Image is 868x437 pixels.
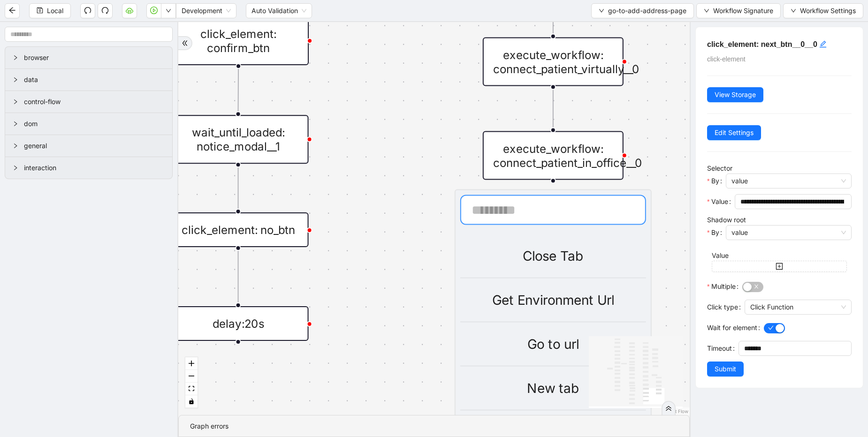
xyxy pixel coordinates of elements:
button: Submit [707,362,744,377]
button: downWorkflow Signature [696,3,781,18]
span: browser [24,53,165,63]
span: right [13,121,18,127]
div: delay:20s [168,306,309,341]
button: plus-square [712,261,847,272]
span: Local [47,6,63,16]
button: redo [98,3,113,18]
span: plus-circle [227,355,250,378]
div: click_element: no_btn [168,212,309,247]
span: value [731,226,846,240]
span: Development [182,4,231,18]
div: Close Tab [460,246,646,266]
button: fit view [185,383,198,395]
span: right [13,165,18,171]
span: dom [24,119,165,129]
span: right [13,55,18,60]
span: By [711,176,719,186]
button: zoom out [185,370,198,383]
div: execute_workflow: connect_patient_virtually__0 [483,38,624,86]
span: Timeout [707,343,732,354]
g: Edge from click_element: confirm_btn to wait_until_loaded: notice_modal__1 [238,69,239,111]
button: undo [80,3,95,18]
div: Go to url [460,334,646,354]
button: downgo-to-add-address-page [591,3,694,18]
div: wait_until_loaded: notice_modal__1 [168,115,309,164]
button: View Storage [707,87,763,102]
div: New tab [460,378,646,399]
span: down [599,8,604,14]
span: Workflow Signature [713,6,773,16]
button: arrow-left [5,3,20,18]
div: click to edit id [819,38,827,50]
span: arrow-left [8,7,16,14]
span: double-right [665,405,672,412]
span: general [24,141,165,151]
span: right [13,77,18,83]
div: dom [5,113,172,135]
span: interaction [24,163,165,173]
span: Multiple [711,281,736,292]
div: click_element: confirm_btn [168,16,309,65]
button: down [161,3,176,18]
span: redo [101,7,109,14]
button: toggle interactivity [185,395,198,408]
span: click-element [707,55,746,63]
span: down [791,8,796,14]
span: Wait for element [707,323,757,333]
span: value [731,174,846,188]
div: execute_workflow: connect_patient_in_office__0Close TabGet Environment UrlGo to urlNew tab [483,131,624,180]
div: Value [712,250,847,261]
span: Workflow Settings [800,6,856,16]
span: data [24,75,165,85]
span: right [13,143,18,149]
span: Value [711,196,728,207]
span: plus-square [776,263,783,270]
a: React Flow attribution [664,408,688,414]
div: general [5,135,172,157]
span: right [13,99,18,105]
span: Edit Settings [715,128,754,138]
button: saveLocal [29,3,71,18]
span: By [711,227,719,238]
div: execute_workflow: connect_patient_in_office__0 [483,131,624,180]
span: Auto Validation [251,4,306,18]
div: Graph errors [190,421,678,431]
div: browser [5,47,172,68]
div: interaction [5,157,172,179]
button: Edit Settings [707,125,761,140]
div: Get Environment Url [460,290,646,310]
span: play-circle [150,7,158,14]
span: save [37,7,43,14]
button: cloud-server [122,3,137,18]
span: cloud-server [126,7,133,14]
div: data [5,69,172,90]
label: Shadow root [707,216,746,224]
label: Selector [707,164,732,172]
span: double-right [182,40,188,46]
span: down [166,8,171,14]
button: zoom in [185,357,198,370]
span: edit [819,40,827,48]
span: undo [84,7,91,14]
h5: click_element: next_btn__0__0 [707,38,852,50]
span: control-flow [24,97,165,107]
span: down [704,8,709,14]
div: control-flow [5,91,172,113]
div: delay:20splus-circle [168,306,309,341]
button: downWorkflow Settings [783,3,863,18]
span: go-to-add-address-page [608,6,686,16]
span: Click Function [750,300,846,314]
span: Click type [707,302,738,312]
span: Submit [715,364,736,374]
button: play-circle [146,3,161,18]
span: View Storage [715,90,756,100]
